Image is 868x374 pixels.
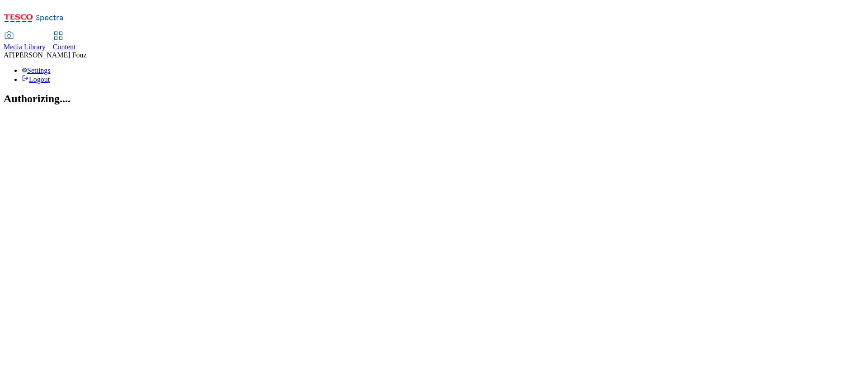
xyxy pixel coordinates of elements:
span: Media Library [4,43,46,51]
span: Content [53,43,76,51]
a: Settings [22,66,51,74]
a: Media Library [4,32,46,51]
h2: Authorizing.... [4,93,864,105]
span: AF [4,51,13,59]
span: [PERSON_NAME] Fouz [13,51,86,59]
a: Content [53,32,76,51]
a: Logout [22,76,50,83]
